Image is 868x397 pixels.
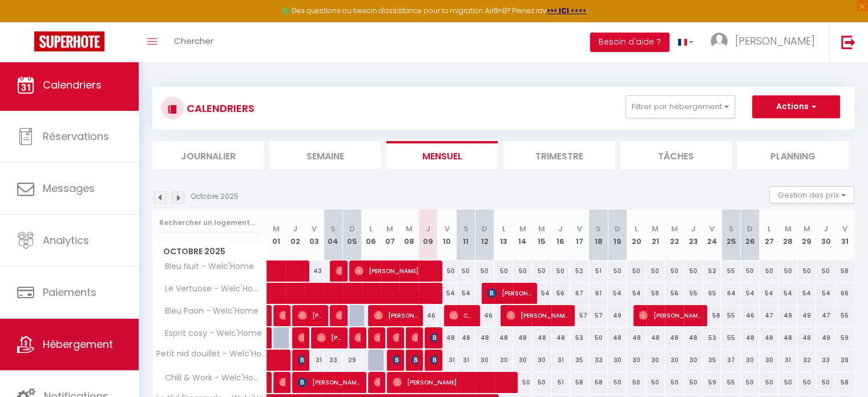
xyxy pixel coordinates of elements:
[608,210,627,260] th: 19
[797,210,816,260] th: 29
[43,181,95,195] span: Messages
[816,350,835,371] div: 33
[721,372,740,393] div: 55
[324,350,342,371] div: 33
[513,372,532,393] div: 50
[155,305,261,318] span: Bleu Paon - Welc'Home
[570,327,589,348] div: 53
[646,350,665,371] div: 30
[615,223,620,234] abbr: D
[665,210,684,260] th: 22
[298,304,323,326] span: [PERSON_NAME]
[835,210,854,260] th: 31
[778,372,797,393] div: 50
[155,327,265,340] span: Esprit cosy - Welc'Home
[153,243,267,260] span: Octobre 2025
[769,186,854,203] button: Gestion des prix
[418,210,437,260] th: 09
[684,210,703,260] th: 23
[159,212,260,233] input: Rechercher un logement...
[816,327,835,348] div: 49
[620,141,732,169] li: Tâches
[684,327,703,348] div: 48
[797,305,816,326] div: 49
[437,350,456,371] div: 31
[778,327,797,348] div: 48
[457,350,475,371] div: 31
[816,210,835,260] th: 30
[741,372,760,393] div: 50
[494,350,513,371] div: 30
[547,6,587,15] strong: >>> ICI <<<<
[646,372,665,393] div: 50
[43,129,109,143] span: Réservations
[721,305,740,326] div: 55
[635,223,638,234] abbr: L
[532,210,551,260] th: 15
[816,260,835,282] div: 50
[646,283,665,304] div: 58
[816,283,835,304] div: 54
[475,327,494,348] div: 48
[298,371,361,393] span: [PERSON_NAME]
[797,350,816,371] div: 32
[741,283,760,304] div: 54
[444,223,449,234] abbr: V
[741,210,760,260] th: 26
[703,283,721,304] div: 65
[342,350,361,371] div: 29
[152,141,264,169] li: Journalier
[482,223,487,234] abbr: D
[449,304,474,326] span: Costa Bacar
[34,31,104,51] img: Super Booking
[702,22,829,62] a: ... [PERSON_NAME]
[760,283,778,304] div: 54
[430,327,437,348] span: [PERSON_NAME]
[589,372,608,393] div: 58
[273,223,280,234] abbr: M
[627,260,645,282] div: 50
[298,327,304,348] span: [PERSON_NAME]
[406,223,413,234] abbr: M
[298,349,304,371] span: [PERSON_NAME]
[627,350,645,371] div: 30
[386,223,393,234] abbr: M
[342,210,361,260] th: 05
[841,35,855,49] img: logout
[625,95,735,118] button: Filtrer par hébergement
[842,223,847,234] abbr: V
[721,260,740,282] div: 55
[532,372,551,393] div: 50
[703,372,721,393] div: 59
[349,223,355,234] abbr: D
[570,372,589,393] div: 58
[437,260,456,282] div: 50
[741,305,760,326] div: 46
[589,305,608,326] div: 57
[551,210,570,260] th: 16
[463,223,469,234] abbr: S
[721,327,740,348] div: 55
[835,372,854,393] div: 58
[747,223,753,234] abbr: D
[778,350,797,371] div: 31
[411,327,418,348] span: [PERSON_NAME]
[778,210,797,260] th: 28
[835,350,854,371] div: 39
[551,372,570,393] div: 51
[741,260,760,282] div: 50
[627,210,645,260] th: 20
[279,371,285,393] span: [PERSON_NAME]
[646,260,665,282] div: 50
[608,305,627,326] div: 49
[608,372,627,393] div: 50
[418,305,437,326] div: 46
[760,210,778,260] th: 27
[487,282,531,304] span: [PERSON_NAME]
[721,350,740,371] div: 37
[513,327,532,348] div: 48
[608,283,627,304] div: 54
[538,223,545,234] abbr: M
[286,210,305,260] th: 02
[665,283,684,304] div: 56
